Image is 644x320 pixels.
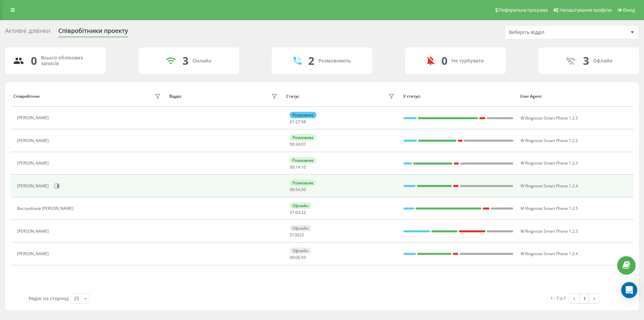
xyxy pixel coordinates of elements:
font: 2 [308,53,314,68]
font: Активні дзвінки [5,27,50,35]
font: : [300,164,301,170]
font: : [294,187,296,192]
font: 1 - 7 із 7 [550,295,566,301]
font: Розмовляє [292,112,314,118]
span: 07 [301,141,306,147]
font: : [300,255,301,260]
font: 1 [583,295,586,302]
font: Офлайн [593,57,612,64]
font: M Ringostat Smart Phone 1.2.5 [521,205,578,211]
font: : [294,210,296,215]
font: : [294,119,296,125]
font: 3 [182,53,189,68]
font: 25 [74,295,79,302]
font: 27 [296,119,300,125]
font: 34 [296,141,300,147]
font: Співробітники проекту [58,27,128,35]
font: Відділ [169,93,181,99]
font: Не турбувати [451,57,484,64]
font: 00 [290,255,294,260]
font: Розмовляє [292,135,314,140]
span: 23 [299,232,304,238]
font: Виберіть відділ [509,29,544,35]
font: 54 [296,187,300,192]
font: Рядок на сторінці [29,295,69,302]
font: Офлайн [292,248,309,254]
font: 0 [31,53,37,68]
font: W Ringostat Smart Phone 1.2.3 [521,160,578,166]
font: 00 [290,164,294,170]
span: 10 [301,164,306,170]
font: : [300,210,301,215]
font: 01 [290,119,294,125]
font: : [294,255,296,260]
font: 14 [296,164,300,170]
font: Співробітник [13,93,40,99]
font: W Ringostat Smart Phone 1.2.5 [521,228,578,234]
font: Статус [286,93,299,99]
font: Всього облікових записів [41,54,83,66]
font: User Agent [520,93,542,99]
font: [PERSON_NAME] [17,138,49,143]
font: W Ringostat Smart Phone 1.2.2 [521,138,578,143]
font: Розмовляють [318,57,351,64]
font: Розмовляє [292,157,314,163]
font: W Ringostat Smart Phone 1.2.5 [521,115,578,121]
font: Розмовляє [292,180,314,186]
font: : [300,187,301,192]
font: 01 [290,232,294,238]
font: [PERSON_NAME] [17,228,49,234]
font: Офлайн [292,203,309,209]
font: [PERSON_NAME] [17,160,49,166]
font: W Ringostat Smart Phone 1.2.4 [521,183,578,189]
font: Налаштування профілю [559,7,612,13]
font: Реферальна програма [499,7,548,13]
font: Вихід [623,7,635,13]
font: : [300,141,301,147]
font: 06 [296,255,300,260]
div: Open Intercom Messenger [621,282,637,298]
font: [PERSON_NAME] [17,115,49,121]
font: W Ringostat Smart Phone 1.2.4 [521,251,578,257]
font: Офлайн [292,225,309,231]
font: 30 [294,232,299,238]
span: 58 [301,119,306,125]
span: 22 [301,210,306,215]
font: : [294,164,296,170]
font: 3 [583,53,589,68]
font: Онлайн [193,57,211,64]
font: [PERSON_NAME] [17,183,49,189]
font: : [300,119,301,125]
font: 00 [290,141,294,147]
span: 50 [301,187,306,192]
span: 59 [301,255,306,260]
font: Востробоків [PERSON_NAME] [17,205,73,211]
font: [PERSON_NAME] [17,251,49,257]
font: 00 [290,187,294,192]
font: 03 [296,210,300,215]
font: 01 [290,210,294,215]
font: : [294,141,296,147]
font: 0 [441,53,447,68]
font: У статусі [403,93,420,99]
